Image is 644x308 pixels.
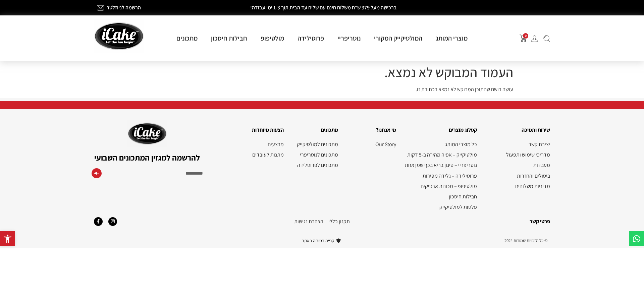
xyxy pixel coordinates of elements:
h2: להרשמה למגזין המתכונים השבועי [92,153,203,162]
a: ביטולים והחזרות [484,173,550,179]
a: מתכונים למולטיקייק [290,141,338,147]
nav: תפריט [228,141,284,158]
h2: © כל הזכויות שמורות 2024 [405,238,548,243]
nav: תפריט [345,141,396,147]
h2: שירות ותמיכה [484,126,550,134]
a: תקנון‭ ‬כללי [328,218,350,225]
a: מתכונים [170,34,204,43]
a: פרטי קשר [530,218,550,225]
a: חבילות חיסכון [204,34,254,43]
a: המולטיקייק המקורי [367,34,429,43]
a: מעבדות [484,162,550,168]
a: מבצעים [228,141,284,147]
h2: מתכונים [290,126,338,134]
a: מדריכי שימוש ותפעול [484,151,550,158]
a: מוצרי המותג [429,34,474,43]
button: פתח עגלת קניות צדדית [520,35,527,42]
a: פרוטילידה – גלידה מפירות [403,173,477,179]
a: כל מוצרי המותג [403,141,477,147]
a: יצירת קשר [484,141,550,147]
h1: העמוד המבוקש לא נמצא. [131,64,513,80]
nav: תפריט [403,141,477,210]
span: קנייה בטוחה באתר [302,236,336,245]
a: פלטות למולטיקייק [403,204,477,210]
a: מתנות לעובדים [228,151,284,158]
a: מדיניות משלוחים [484,183,550,189]
p: עושה רושם שהתוכן המבוקש לא נמצא בכתובת זו. [131,85,513,94]
a: נוטריפריי – טיגון בריא בכף שמן אחת [403,162,477,168]
a: פרוטילידה [291,34,331,43]
h2: הצעות מיוחדות [228,126,284,134]
a: הצהרת נגישות [294,218,323,225]
h2: קטלוג מוצרים [403,126,477,134]
h2: ברכישה מעל 379 ש"ח משלוח חינם עם שליח עד הבית תוך 1-3 ימי עבודה! [193,5,454,10]
a: חבילות חיסכון [403,193,477,200]
h2: מי אנחנו? [345,126,396,134]
a: מתכונים לפרוטלידה [290,162,338,168]
nav: תפריט [484,141,550,189]
a: נוטריפריי [331,34,367,43]
a: מולטיפופ [254,34,291,43]
nav: תפריט [290,141,338,169]
a: Our Story [345,141,396,147]
a: מתכונים לנוטריפרי [290,151,338,158]
a: מולטיקייק – אפיה מהירה ב-5 דקות [403,151,477,158]
span: 0 [523,33,528,39]
a: הרשמה לניוזלטר [107,4,141,11]
a: מולטיפופ – מכונות ארטיקים [403,183,477,189]
img: shopping-cart.png [520,35,527,42]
